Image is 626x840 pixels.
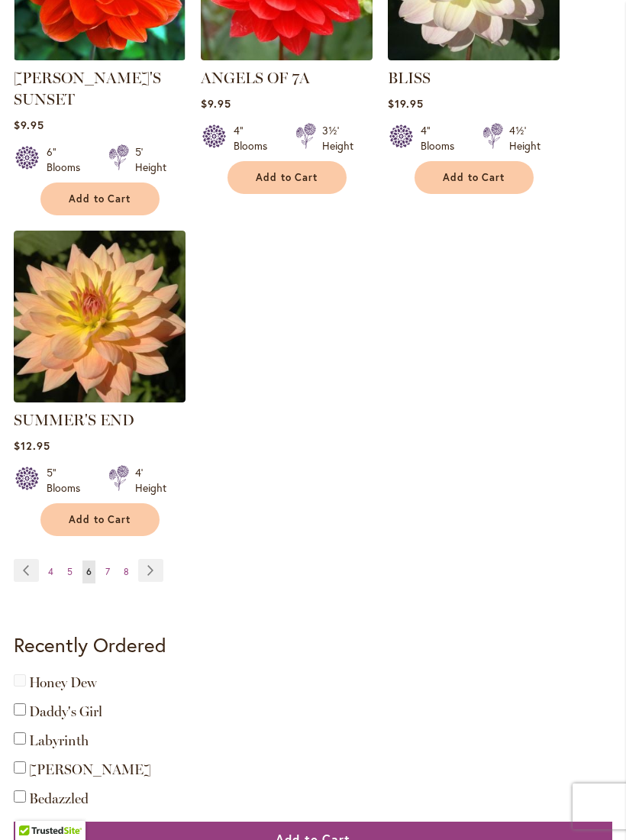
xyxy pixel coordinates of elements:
[86,566,92,577] span: 6
[388,49,560,63] a: BLISS
[201,69,310,87] a: ANGELS OF 7A
[40,503,160,536] button: Add to Cart
[421,123,464,153] div: 4" Blooms
[509,123,540,153] div: 4½' Height
[388,69,431,87] a: BLISS
[14,438,50,453] span: $12.95
[234,123,277,153] div: 4" Blooms
[67,566,73,577] span: 5
[135,144,166,175] div: 5' Height
[29,761,151,778] a: [PERSON_NAME]
[47,465,90,496] div: 5" Blooms
[14,411,134,429] a: SUMMER'S END
[69,513,131,526] span: Add to Cart
[105,566,110,577] span: 7
[322,123,353,153] div: 3½' Height
[14,49,186,63] a: PATRICIA ANN'S SUNSET
[29,790,89,807] a: Bedazzled
[47,144,90,175] div: 6" Blooms
[201,49,373,63] a: ANGELS OF 7A
[63,561,76,583] a: 5
[29,732,89,749] a: Labyrinth
[44,561,57,583] a: 4
[201,96,231,111] span: $9.95
[14,632,166,657] strong: Recently Ordered
[29,674,97,691] a: Honey Dew
[14,391,186,405] a: SUMMER'S END
[256,171,318,184] span: Add to Cart
[102,561,114,583] a: 7
[135,465,166,496] div: 4' Height
[120,561,133,583] a: 8
[124,566,129,577] span: 8
[443,171,505,184] span: Add to Cart
[415,161,534,194] button: Add to Cart
[69,192,131,205] span: Add to Cart
[14,231,186,402] img: SUMMER'S END
[14,69,161,108] a: [PERSON_NAME]'S SUNSET
[388,96,424,111] span: $19.95
[227,161,347,194] button: Add to Cart
[40,183,160,215] button: Add to Cart
[11,786,54,829] iframe: Launch Accessibility Center
[48,566,53,577] span: 4
[29,703,102,720] a: Daddy's Girl
[14,118,44,132] span: $9.95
